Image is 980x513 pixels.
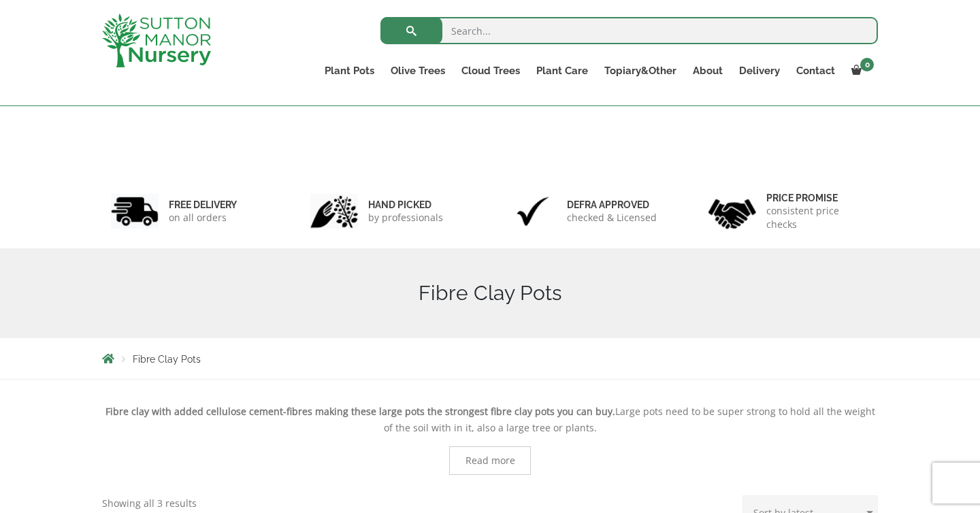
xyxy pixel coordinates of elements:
a: Topiary&Other [596,61,685,80]
span: Fibre Clay Pots [133,354,201,365]
a: Delivery [731,61,788,80]
img: 4.jpg [708,191,756,232]
a: Olive Trees [382,61,453,80]
span: Read more [465,456,515,465]
img: 3.jpg [509,194,557,229]
h6: Price promise [766,192,870,204]
a: Plant Pots [316,61,382,80]
span: 0 [860,58,874,71]
p: Showing all 3 results [102,495,197,512]
a: About [685,61,731,80]
a: Plant Care [528,61,596,80]
input: Search... [380,17,878,44]
a: Cloud Trees [453,61,528,80]
a: 0 [843,61,878,80]
img: 1.jpg [111,194,159,229]
img: logo [102,14,211,67]
h6: hand picked [368,199,443,211]
p: on all orders [169,211,237,225]
p: consistent price checks [766,204,870,231]
h6: FREE DELIVERY [169,199,237,211]
p: Large pots need to be super strong to hold all the weight of the soil with in it, also a large tr... [102,403,878,436]
strong: Fibre clay with added cellulose cement-fibres making these large pots the strongest fibre clay po... [105,405,615,418]
p: by professionals [368,211,443,225]
img: 2.jpg [310,194,358,229]
nav: Breadcrumbs [102,353,878,364]
p: checked & Licensed [567,211,657,225]
a: Contact [788,61,843,80]
h1: Fibre Clay Pots [102,281,878,305]
h6: Defra approved [567,199,657,211]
